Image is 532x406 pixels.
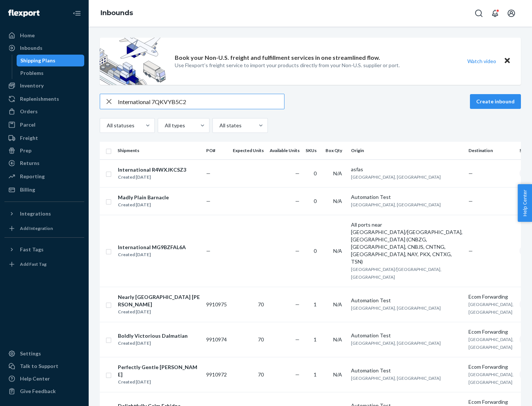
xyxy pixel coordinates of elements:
[118,293,200,308] div: Nearly [GEOGRAPHIC_DATA] [PERSON_NAME]
[314,301,317,307] span: 1
[351,375,441,381] span: [GEOGRAPHIC_DATA], [GEOGRAPHIC_DATA]
[4,30,84,41] a: Home
[20,69,44,77] div: Problems
[100,9,133,17] a: Inbounds
[351,340,441,346] span: [GEOGRAPHIC_DATA], [GEOGRAPHIC_DATA]
[8,10,40,17] img: Flexport logo
[4,348,84,359] a: Settings
[230,142,267,159] th: Expected Units
[17,67,85,79] a: Problems
[351,305,441,311] span: [GEOGRAPHIC_DATA], [GEOGRAPHIC_DATA]
[4,145,84,156] a: Prep
[4,360,84,372] a: Talk to Support
[20,108,38,115] div: Orders
[502,56,512,66] button: Close
[518,184,532,222] button: Help Center
[333,301,342,307] span: N/A
[468,372,514,385] span: [GEOGRAPHIC_DATA], [GEOGRAPHIC_DATA]
[206,170,211,176] span: —
[471,6,486,21] button: Open Search Box
[351,266,441,280] span: [GEOGRAPHIC_DATA]/[GEOGRAPHIC_DATA], [GEOGRAPHIC_DATA]
[314,170,317,176] span: 0
[314,198,317,204] span: 0
[20,362,58,370] div: Talk to Support
[351,367,463,374] div: Automation Test
[175,54,380,62] p: Book your Non-U.S. freight and fulfillment services in one streamlined flow.
[219,122,219,129] input: All states
[115,142,203,159] th: Shipments
[468,337,514,350] span: [GEOGRAPHIC_DATA], [GEOGRAPHIC_DATA]
[4,223,84,234] a: Add Integration
[351,297,463,304] div: Automation Test
[295,371,300,378] span: —
[20,246,44,253] div: Fast Tags
[333,198,342,204] span: N/A
[203,287,230,322] td: 9910975
[295,301,300,307] span: —
[20,134,38,142] div: Freight
[4,106,84,117] a: Orders
[295,170,300,176] span: —
[314,371,317,378] span: 1
[20,261,47,267] div: Add Fast Tag
[258,301,264,307] span: 70
[488,6,502,21] button: Open notifications
[20,57,55,64] div: Shipping Plans
[118,378,200,386] div: Created [DATE]
[118,94,284,109] input: Search inbounds by name, destination, msku...
[463,56,501,66] button: Watch video
[4,184,84,196] a: Billing
[4,157,84,169] a: Returns
[295,198,300,204] span: —
[323,142,348,159] th: Box Qty
[203,357,230,392] td: 9910972
[20,95,59,103] div: Replenishments
[203,322,230,357] td: 9910974
[118,364,200,378] div: Perfectly Gentle [PERSON_NAME]
[4,244,84,255] button: Fast Tags
[20,82,44,89] div: Inventory
[20,147,31,154] div: Prep
[351,193,463,201] div: Automation Test
[118,166,186,173] div: International R4WXJKCSZ3
[175,62,400,69] p: Use Flexport’s freight service to import your products directly from your Non-U.S. supplier or port.
[20,186,35,193] div: Billing
[468,293,514,300] div: Ecom Forwarding
[314,336,317,343] span: 1
[206,248,211,254] span: —
[333,170,342,176] span: N/A
[468,302,514,315] span: [GEOGRAPHIC_DATA], [GEOGRAPHIC_DATA]
[4,171,84,182] a: Reporting
[351,332,463,339] div: Automation Test
[118,332,188,340] div: Boldly Victorious Dalmatian
[258,371,264,378] span: 70
[4,208,84,220] button: Integrations
[504,6,519,21] button: Open account menu
[465,142,516,159] th: Destination
[351,174,441,180] span: [GEOGRAPHIC_DATA], [GEOGRAPHIC_DATA]
[351,202,441,207] span: [GEOGRAPHIC_DATA], [GEOGRAPHIC_DATA]
[333,248,342,254] span: N/A
[118,194,169,201] div: Madly Plain Barnacle
[20,375,50,382] div: Help Center
[295,336,300,343] span: —
[95,3,139,24] ol: breadcrumbs
[314,248,317,254] span: 0
[20,350,41,357] div: Settings
[4,258,84,270] a: Add Fast Tag
[468,398,514,406] div: Ecom Forwarding
[470,94,521,109] button: Create inbound
[106,122,107,129] input: All statuses
[468,328,514,336] div: Ecom Forwarding
[20,121,35,128] div: Parcel
[203,142,230,159] th: PO#
[303,142,323,159] th: SKUs
[351,166,463,173] div: asfas
[267,142,303,159] th: Available Units
[348,142,465,159] th: Origin
[206,198,211,204] span: —
[4,42,84,54] a: Inbounds
[4,80,84,92] a: Inventory
[118,340,188,347] div: Created [DATE]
